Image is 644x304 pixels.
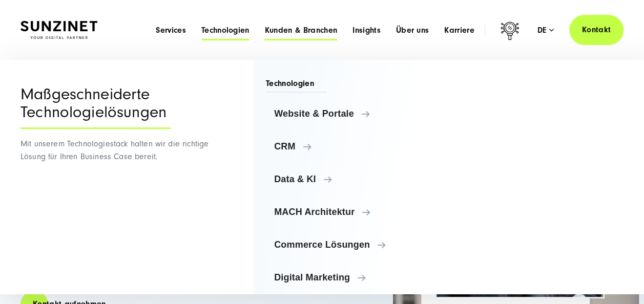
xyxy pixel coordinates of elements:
a: CRM [266,134,439,159]
a: Digital Marketing [266,265,439,290]
span: CRM [274,141,430,151]
a: Kunden & Branchen [265,25,337,35]
a: Data & KI [266,167,439,191]
span: MACH Architektur [274,207,430,217]
p: Mit unserem Technologiestack halten wir die richtige Lösung für Ihren Business Case bereit. [20,138,213,163]
a: Kontakt [569,15,624,45]
a: MACH Architektur [266,200,439,224]
a: Karriere [444,25,474,35]
a: Technologien [201,25,250,35]
a: Über uns [396,25,429,35]
span: Commerce Lösungen [274,240,430,250]
a: Insights [352,25,381,35]
a: Services [156,25,186,35]
img: SUNZINET Full Service Digital Agentur [20,21,97,39]
span: Data & KI [274,174,430,184]
a: Commerce Lösungen [266,232,439,257]
span: Technologien [266,78,326,93]
span: Digital Marketing [274,272,430,283]
div: Maßgeschneiderte Technologielösungen [20,85,171,129]
div: de [537,25,554,35]
span: Website & Portale [274,108,430,119]
a: Website & Portale [266,101,439,126]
